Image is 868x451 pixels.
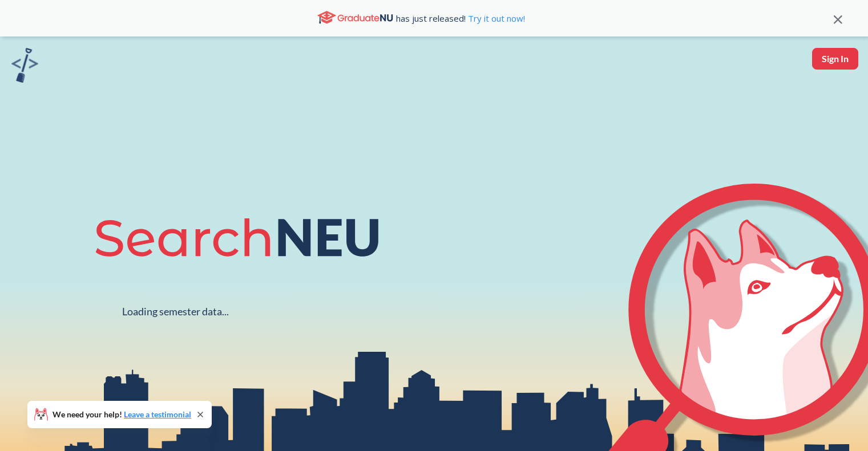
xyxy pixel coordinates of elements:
[11,48,38,86] a: sandbox logo
[812,48,858,70] button: Sign In
[124,409,191,419] a: Leave a testimonial
[53,411,191,419] span: We need your help!
[11,48,38,83] img: sandbox logo
[466,13,525,24] a: Try it out now!
[122,305,229,318] div: Loading semester data...
[396,12,525,25] span: has just released!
